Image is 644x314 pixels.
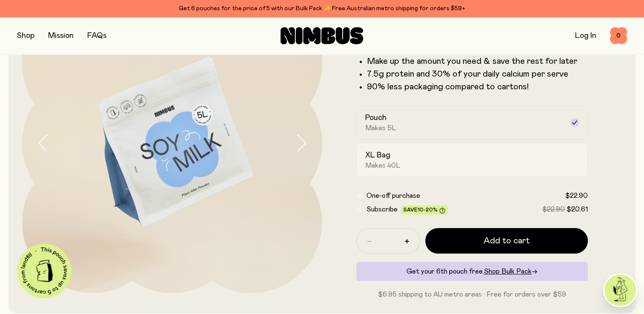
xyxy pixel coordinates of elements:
[87,32,106,40] a: FAQs
[542,206,565,213] span: $22.90
[575,32,596,40] a: Log In
[17,3,627,14] div: Get 6 pouches for the price of 5 with our Bulk Pack ✨ Free Australian metro shipping for orders $59+
[484,268,538,275] a: Shop Bulk Pack→
[484,268,532,275] span: Shop Bulk Pack
[567,206,588,213] span: $20.61
[565,192,588,199] span: $22.90
[604,274,636,306] img: agent
[425,228,588,254] button: Add to cart
[356,289,588,300] p: $6.95 shipping to AU metro areas · Free for orders over $59
[404,207,445,214] span: Save
[367,69,588,79] li: 7.5g protein and 30% of your daily calcium per serve
[365,161,401,170] span: Makes 40L
[365,113,386,123] h2: Pouch
[484,235,530,247] span: Add to cart
[610,27,627,44] button: 0
[366,206,398,213] span: Subscribe
[366,192,420,199] span: One-off purchase
[365,150,390,160] h2: XL Bag
[367,82,588,92] p: 90% less packaging compared to cartons!
[356,262,588,281] div: Get your 6th pouch free.
[367,56,588,66] li: Make up the amount you need & save the rest for later
[48,32,74,40] a: Mission
[418,207,438,212] span: 10-20%
[365,124,396,132] span: Makes 5L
